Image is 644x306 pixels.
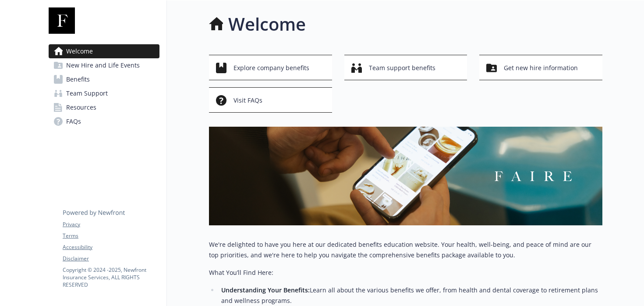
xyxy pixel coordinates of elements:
[209,127,602,225] img: overview page banner
[209,239,602,260] p: We're delighted to have you here at our dedicated benefits education website. Your health, well-b...
[479,55,602,80] button: Get new hire information
[49,58,159,72] a: New Hire and Life Events
[221,286,310,294] strong: Understanding Your Benefits:
[66,58,140,72] span: New Hire and Life Events
[219,285,602,306] li: Learn all about the various benefits we offer, from health and dental coverage to retirement plan...
[63,232,159,240] a: Terms
[209,87,332,113] button: Visit FAQs
[63,255,159,263] a: Disclaimer
[49,72,159,86] a: Benefits
[369,60,435,76] span: Team support benefits
[344,55,467,80] button: Team support benefits
[49,114,159,128] a: FAQs
[63,243,159,251] a: Accessibility
[66,72,90,86] span: Benefits
[49,86,159,100] a: Team Support
[49,100,159,114] a: Resources
[66,86,108,100] span: Team Support
[234,60,309,76] span: Explore company benefits
[234,92,262,109] span: Visit FAQs
[504,60,578,76] span: Get new hire information
[209,55,332,80] button: Explore company benefits
[49,44,159,58] a: Welcome
[63,266,159,288] p: Copyright © 2024 - 2025 , Newfront Insurance Services, ALL RIGHTS RESERVED
[66,114,81,128] span: FAQs
[228,11,306,37] h1: Welcome
[66,44,93,58] span: Welcome
[63,221,159,228] a: Privacy
[66,100,96,114] span: Resources
[209,267,602,278] p: What You’ll Find Here:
